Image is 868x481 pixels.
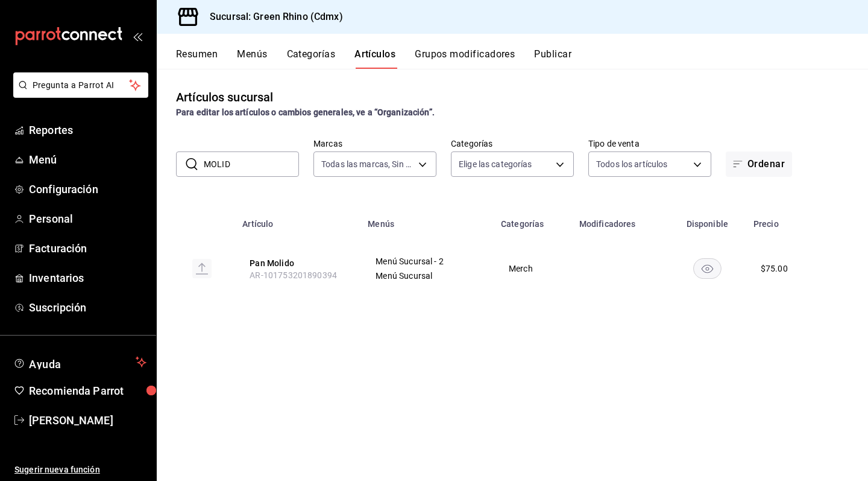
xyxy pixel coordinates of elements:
[8,88,148,100] a: Pregunta a Parrot AI
[494,201,572,240] th: Categorías
[204,152,299,176] input: Buscar artículo
[459,158,532,170] span: Elige las categorías
[29,240,146,256] span: Facturación
[761,263,788,275] div: $ 75.00
[237,48,267,69] button: Menús
[451,139,574,148] label: Categorías
[29,211,146,227] span: Personal
[33,79,130,92] span: Pregunta a Parrot AI
[176,107,435,117] strong: Para editar los artículos o cambios generales, ve a “Organización”.
[534,48,571,69] button: Publicar
[176,48,218,69] button: Resumen
[14,463,146,476] span: Sugerir nueva función
[13,72,148,98] button: Pregunta a Parrot AI
[360,201,494,240] th: Menús
[29,122,146,138] span: Reportes
[29,412,146,428] span: [PERSON_NAME]
[746,201,822,240] th: Precio
[415,48,515,69] button: Grupos modificadores
[572,201,668,240] th: Modificadores
[176,48,868,69] div: navigation tabs
[29,181,146,197] span: Configuración
[321,158,414,170] span: Todas las marcas, Sin marca
[250,270,337,280] span: AR-101753201890394
[313,139,436,148] label: Marcas
[596,158,668,170] span: Todos los artículos
[235,201,360,240] th: Artículo
[376,257,479,266] span: Menú Sucursal - 2
[354,48,395,69] button: Artículos
[29,383,146,399] span: Recomienda Parrot
[29,270,146,286] span: Inventarios
[250,257,346,269] button: edit-product-location
[287,48,336,69] button: Categorías
[726,151,792,177] button: Ordenar
[200,10,343,24] h3: Sucursal: Green Rhino (Cdmx)
[693,258,722,279] button: availability-product
[29,299,146,316] span: Suscripción
[29,355,131,369] span: Ayuda
[668,201,746,240] th: Disponible
[29,151,146,168] span: Menú
[133,31,142,41] button: open_drawer_menu
[588,139,711,148] label: Tipo de venta
[509,264,557,273] span: Merch
[376,272,479,280] span: Menú Sucursal
[176,88,273,106] div: Artículos sucursal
